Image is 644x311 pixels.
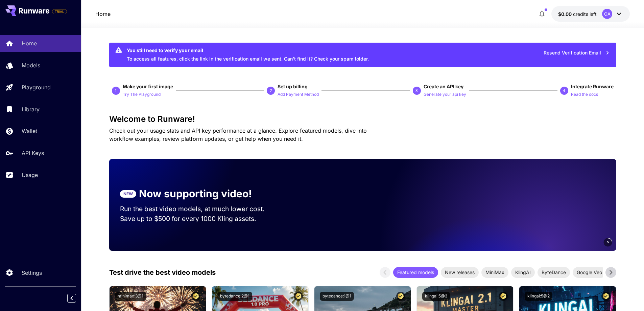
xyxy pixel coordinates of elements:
[538,269,570,276] span: ByteDance
[123,84,173,89] span: Make your first image
[393,267,438,278] div: Featured models
[139,186,252,201] p: Now supporting video!
[511,269,535,276] span: KlingAI
[422,292,450,301] button: klingai:5@3
[558,10,597,18] div: $0.00
[278,91,319,98] p: Add Payment Method
[278,90,319,98] button: Add Payment Method
[424,84,463,89] span: Create an API key
[525,292,552,301] button: klingai:5@2
[120,214,278,224] p: Save up to $500 for every 1000 Kling assets.
[123,91,161,98] p: Try The Playground
[123,191,133,197] p: NEW
[424,91,466,98] p: Generate your api key
[538,267,570,278] div: ByteDance
[511,267,535,278] div: KlingAI
[396,292,405,301] button: Certified Model – Vetted for best performance and includes a commercial license.
[558,11,573,17] span: $0.00
[120,204,278,214] p: Run the best video models, at much lower cost.
[551,6,630,22] button: $0.00OA
[481,269,508,276] span: MiniMax
[22,149,44,157] p: API Keys
[72,292,81,304] div: Collapse sidebar
[52,9,67,14] span: TRIAL
[22,61,40,69] p: Models
[441,269,479,276] span: New releases
[123,90,161,98] button: Try The Playground
[67,294,76,303] button: Collapse sidebar
[22,83,51,91] p: Playground
[127,47,369,54] div: You still need to verify your email
[270,88,272,94] p: 2
[22,171,38,179] p: Usage
[22,269,42,277] p: Settings
[109,267,216,277] p: Test drive the best video models
[217,292,252,301] button: bytedance:2@1
[415,88,418,94] p: 3
[571,91,598,98] p: Read the docs
[571,90,598,98] button: Read the docs
[607,240,609,245] span: 5
[573,269,606,276] span: Google Veo
[22,105,40,113] p: Library
[22,39,37,47] p: Home
[481,267,508,278] div: MiniMax
[115,88,117,94] p: 1
[22,127,37,135] p: Wallet
[191,292,200,301] button: Certified Model – Vetted for best performance and includes a commercial license.
[109,127,367,142] span: Check out your usage stats and API key performance at a glance. Explore featured models, dive int...
[95,10,111,18] nav: breadcrumb
[109,114,616,124] h3: Welcome to Runware!
[573,267,606,278] div: Google Veo
[563,88,565,94] p: 4
[573,11,597,17] span: credits left
[320,292,354,301] button: bytedance:1@1
[52,7,67,16] span: Add your payment card to enable full platform functionality.
[499,292,508,301] button: Certified Model – Vetted for best performance and includes a commercial license.
[424,90,466,98] button: Generate your api key
[540,46,614,60] button: Resend Verification Email
[441,267,479,278] div: New releases
[393,269,438,276] span: Featured models
[127,45,369,65] div: To access all features, click the link in the verification email we sent. Can’t find it? Check yo...
[294,292,303,301] button: Certified Model – Vetted for best performance and includes a commercial license.
[95,10,111,18] a: Home
[115,292,146,301] button: minimax:3@1
[571,84,614,89] span: Integrate Runware
[602,9,612,19] div: OA
[601,292,611,301] button: Certified Model – Vetted for best performance and includes a commercial license.
[278,84,308,89] span: Set up billing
